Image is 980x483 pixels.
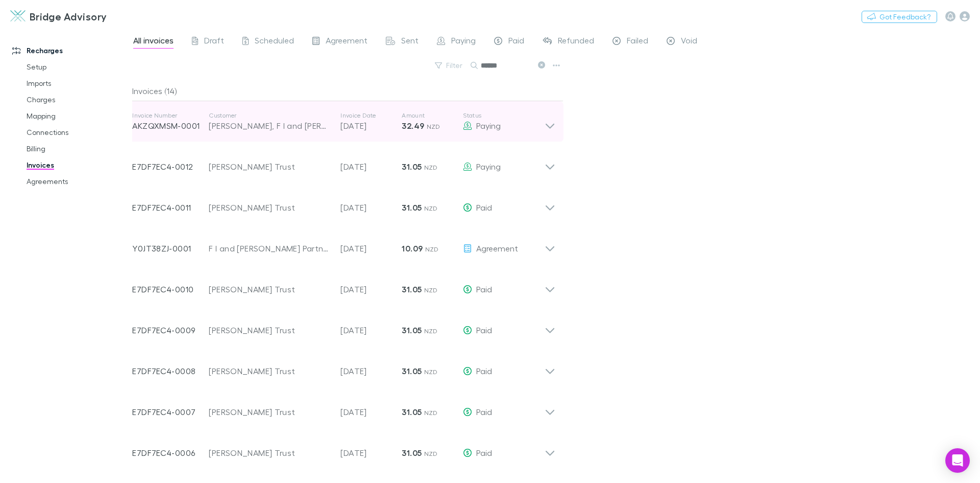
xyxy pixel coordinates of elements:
a: Billing [16,141,138,157]
span: Paid [476,202,492,212]
p: [DATE] [340,242,402,255]
p: [DATE] [340,365,402,377]
span: NZD [424,409,438,417]
strong: 32.49 [402,121,424,131]
a: Charges [16,91,138,108]
span: Failed [627,35,648,49]
span: NZD [424,327,438,335]
strong: 31.05 [402,448,422,458]
p: Invoice Number [132,111,209,120]
p: [DATE] [340,447,402,459]
div: [PERSON_NAME] Trust [209,160,330,173]
div: E7DF7EC4-0011[PERSON_NAME] Trust[DATE]31.05 NZDPaid [124,183,563,224]
a: Invoices [16,157,138,173]
a: Agreements [16,173,138,190]
a: Imports [16,75,138,91]
span: Paid [476,284,492,294]
div: E7DF7EC4-0009[PERSON_NAME] Trust[DATE]31.05 NZDPaid [124,306,563,347]
div: E7DF7EC4-0012[PERSON_NAME] Trust[DATE]31.05 NZDPaying [124,142,563,183]
div: [PERSON_NAME] Trust [209,447,330,459]
strong: 31.05 [402,366,422,376]
strong: 31.05 [402,325,422,335]
p: Customer [209,111,330,120]
div: F I and [PERSON_NAME] Partnership [209,242,330,255]
div: [PERSON_NAME] Trust [209,201,330,214]
p: [DATE] [340,201,402,214]
span: Sent [401,35,419,49]
span: NZD [424,450,438,457]
p: E7DF7EC4-0007 [132,406,209,418]
div: [PERSON_NAME], F I and [PERSON_NAME] [209,120,330,132]
a: Connections [16,124,138,141]
p: Invoice Date [340,111,402,120]
span: Agreement [476,243,518,253]
span: Paid [508,35,524,49]
div: E7DF7EC4-0006[PERSON_NAME] Trust[DATE]31.05 NZDPaid [124,428,563,469]
span: All invoices [133,35,174,49]
img: Bridge Advisory's Logo [10,10,26,22]
div: Open Intercom Messenger [945,448,970,473]
span: Paying [476,121,501,130]
span: Paid [476,448,492,457]
div: [PERSON_NAME] Trust [209,283,330,295]
p: Amount [402,111,463,120]
a: Setup [16,59,138,75]
strong: 10.09 [402,243,423,254]
span: NZD [425,245,439,253]
p: E7DF7EC4-0011 [132,201,209,214]
span: Refunded [558,35,594,49]
span: Draft [204,35,224,49]
span: Paid [476,366,492,376]
strong: 31.05 [402,202,422,213]
p: [DATE] [340,120,402,132]
p: E7DF7EC4-0008 [132,365,209,377]
p: E7DF7EC4-0006 [132,447,209,459]
strong: 31.05 [402,407,422,417]
p: E7DF7EC4-0009 [132,324,209,336]
span: Scheduled [255,35,294,49]
span: Paying [476,162,501,171]
span: Void [681,35,697,49]
button: Got Feedback? [862,11,937,23]
p: E7DF7EC4-0012 [132,160,209,173]
span: NZD [424,368,438,376]
div: [PERSON_NAME] Trust [209,365,330,377]
strong: 31.05 [402,162,422,172]
span: Paying [451,35,476,49]
p: [DATE] [340,283,402,295]
p: AKZQXMSM-0001 [132,120,209,132]
p: E7DF7EC4-0010 [132,283,209,295]
span: NZD [424,286,438,294]
p: [DATE] [340,324,402,336]
span: NZD [424,204,438,212]
p: Status [463,111,545,120]
div: Y0JT38ZJ-0001F I and [PERSON_NAME] Partnership[DATE]10.09 NZDAgreement [124,224,563,265]
span: NZD [424,164,438,171]
a: Bridge Advisory [4,4,113,29]
strong: 31.05 [402,284,422,294]
p: [DATE] [340,160,402,173]
span: Paid [476,407,492,417]
p: [DATE] [340,406,402,418]
span: Agreement [326,35,367,49]
div: Invoice NumberAKZQXMSM-0001Customer[PERSON_NAME], F I and [PERSON_NAME]Invoice Date[DATE]Amount32... [124,101,563,142]
span: NZD [427,123,440,130]
div: [PERSON_NAME] Trust [209,324,330,336]
div: [PERSON_NAME] Trust [209,406,330,418]
button: Filter [430,59,469,72]
div: E7DF7EC4-0010[PERSON_NAME] Trust[DATE]31.05 NZDPaid [124,265,563,306]
div: E7DF7EC4-0008[PERSON_NAME] Trust[DATE]31.05 NZDPaid [124,347,563,387]
a: Recharges [2,42,138,59]
a: Mapping [16,108,138,124]
h3: Bridge Advisory [30,10,107,22]
span: Paid [476,325,492,335]
div: E7DF7EC4-0007[PERSON_NAME] Trust[DATE]31.05 NZDPaid [124,387,563,428]
p: Y0JT38ZJ-0001 [132,242,209,255]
